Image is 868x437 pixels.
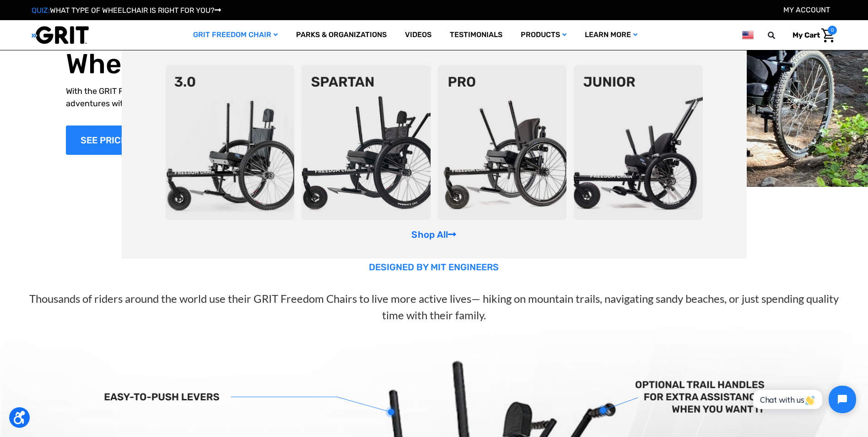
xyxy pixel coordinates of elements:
a: Shop Now [66,126,151,155]
img: junior-chair.png [574,65,703,220]
span: Phone Number [153,38,203,46]
a: Testimonials [441,20,512,50]
a: GRIT Freedom Chair [184,20,287,50]
span: QUIZ: [32,6,50,15]
a: Account [783,5,830,14]
img: GRIT All-Terrain Wheelchair and Mobility Equipment [32,26,89,44]
a: Learn More [576,20,647,50]
h2: MEET THE GRIT FREEDOM CHAIR [22,224,846,257]
p: Thousands of riders around the world use their GRIT Freedom Chairs to live more active lives— hik... [22,290,846,323]
p: DESIGNED BY MIT ENGINEERS [22,260,846,274]
a: Cart with 0 items [786,26,837,45]
img: us.png [742,29,753,41]
span: 0 [828,26,837,35]
a: Products [512,20,576,50]
img: pro-chair.png [438,65,567,220]
span: My Cart [793,31,820,39]
p: With the GRIT Freedom Chair, explore the outdoors, get daily exercise, and go on adventures with ... [66,85,389,110]
a: Parks & Organizations [287,20,396,50]
input: Search [772,26,786,45]
a: QUIZ:WHAT TYPE OF WHEELCHAIR IS RIGHT FOR YOU? [32,6,221,15]
a: Videos [396,20,441,50]
img: Cart [821,28,835,43]
a: Shop All [411,229,456,240]
img: spartan2.png [302,65,431,220]
iframe: Tidio Chat [743,378,864,421]
img: 3point0.png [166,65,295,220]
